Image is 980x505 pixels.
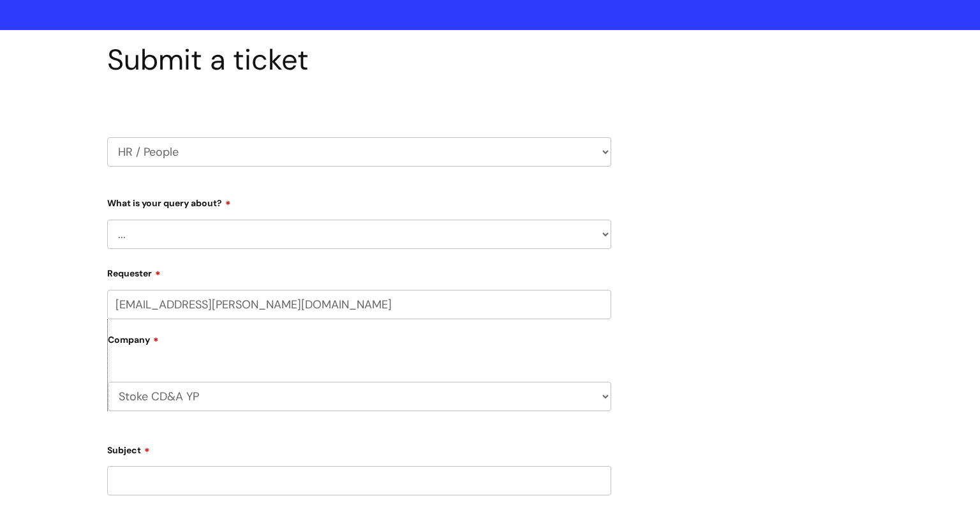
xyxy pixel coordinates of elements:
[107,43,611,77] h1: Submit a ticket
[107,264,611,279] label: Requester
[107,290,611,319] input: Email
[107,441,611,456] label: Subject
[107,193,611,209] label: What is your query about?
[108,330,611,359] label: Company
